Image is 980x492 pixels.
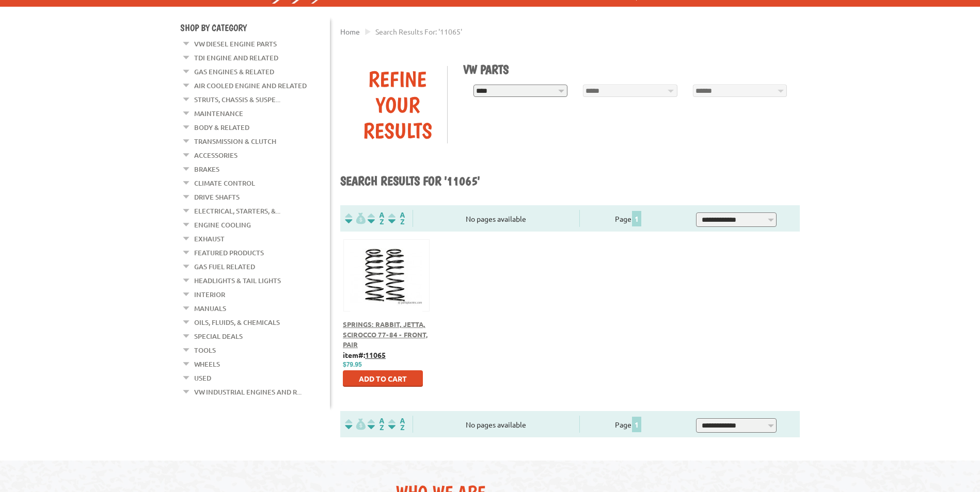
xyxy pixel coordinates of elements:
[365,350,386,359] u: 11065
[343,320,428,349] a: Springs: Rabbit, Jetta, Scirocco 77-84 - Front, Pair
[343,361,362,368] span: $79.95
[348,66,447,143] div: Refine Your Results
[194,330,243,343] a: Special Deals
[194,190,240,204] a: Drive Shafts
[463,62,793,77] h1: VW Parts
[343,350,386,359] b: item#:
[194,274,281,287] a: Headlights & Tail Lights
[579,416,678,433] div: Page
[386,212,407,224] img: Sort by Sales Rank
[194,288,225,301] a: Interior
[194,218,251,232] a: Engine Cooling
[194,371,211,385] a: Used
[194,176,255,190] a: Climate Control
[579,210,678,227] div: Page
[632,417,641,432] span: 1
[194,65,274,78] a: Gas Engines & Related
[413,419,579,430] div: No pages available
[194,107,243,120] a: Maintenance
[345,212,366,224] img: filterpricelow.svg
[194,385,302,399] a: VW Industrial Engines and R...
[194,135,276,148] a: Transmission & Clutch
[194,204,280,218] a: Electrical, Starters, &...
[194,79,307,92] a: Air Cooled Engine and Related
[632,211,641,226] span: 1
[194,302,226,315] a: Manuals
[366,418,386,430] img: Sort by Headline
[194,246,264,259] a: Featured Products
[359,374,407,383] span: Add to Cart
[340,27,360,36] a: Home
[366,212,386,224] img: Sort by Headline
[194,149,238,162] a: Accessories
[194,260,255,273] a: Gas Fuel Related
[194,51,278,64] a: TDI Engine and Related
[194,37,277,51] a: VW Diesel Engine Parts
[194,121,249,134] a: Body & Related
[386,418,407,430] img: Sort by Sales Rank
[343,370,423,387] button: Add to Cart
[194,316,280,329] a: Oils, Fluids, & Chemicals
[194,343,216,357] a: Tools
[194,357,220,371] a: Wheels
[340,173,800,190] h1: Search results for '11065'
[375,27,462,36] span: Search results for: '11065'
[413,214,579,224] div: No pages available
[345,418,366,430] img: filterpricelow.svg
[180,22,330,33] h4: Shop By Category
[194,93,280,106] a: Struts, Chassis & Suspe...
[194,232,225,245] a: Exhaust
[194,162,219,176] a: Brakes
